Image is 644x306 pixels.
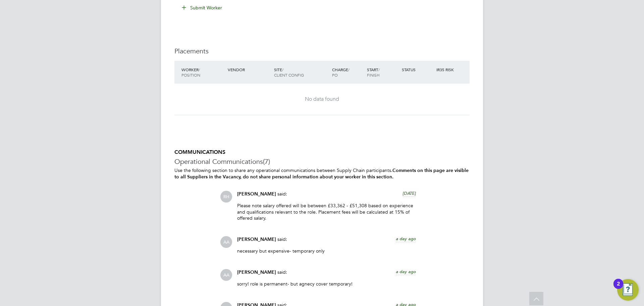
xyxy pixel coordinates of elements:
button: Submit Worker [177,2,227,13]
h5: COMMUNICATIONS [174,149,470,156]
span: [PERSON_NAME] [237,269,276,275]
div: IR35 Risk [435,63,458,76]
span: [PERSON_NAME] [237,236,276,242]
span: / Position [181,67,200,78]
div: Vendor [226,63,272,76]
span: / Finish [367,67,380,78]
span: a day ago [396,236,416,242]
span: said: [277,236,287,242]
p: sorry! role is permanent- but agnecy cover temporary! [237,281,416,287]
div: No data found [181,96,463,103]
span: said: [277,269,287,275]
p: Please note salary offered will be between £33,362 - £51,308 based on experience and qualificatio... [237,203,416,221]
h3: Placements [174,47,470,55]
p: necessary but expensive- temporary only [237,248,416,254]
div: Worker [180,63,226,81]
span: a day ago [396,269,416,274]
span: (7) [263,157,270,166]
div: Charge [330,63,365,81]
span: [PERSON_NAME] [237,191,276,197]
h3: Operational Communications [174,157,470,166]
span: [DATE] [402,190,416,196]
span: AA [220,236,232,248]
div: Status [400,63,435,76]
b: Comments on this page are visible to all Suppliers in the Vacancy, do not share personal informat... [174,168,469,180]
span: / PO [332,67,350,78]
span: said: [277,191,287,197]
span: AA [220,269,232,281]
div: Site [272,63,330,81]
p: Use the following section to share any operational communications between Supply Chain participants. [174,167,470,180]
div: Start [365,63,400,81]
div: 2 [617,284,620,293]
span: RH [220,191,232,203]
button: Open Resource Center, 2 new notifications [617,279,639,301]
span: / Client Config [274,67,304,78]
